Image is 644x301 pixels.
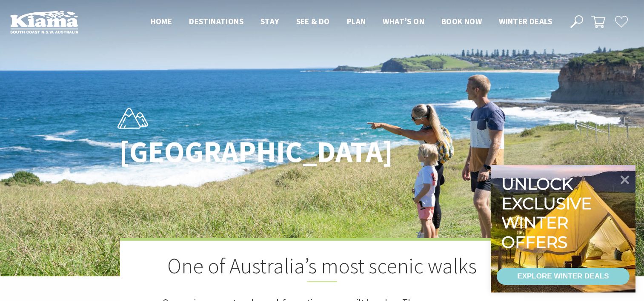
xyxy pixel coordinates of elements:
span: Plan [347,16,366,26]
span: Book now [441,16,482,26]
span: What’s On [383,16,424,26]
a: EXPLORE WINTER DEALS [497,268,630,285]
nav: Main Menu [142,15,561,29]
h2: One of Australia’s most scenic walks [163,253,482,282]
img: Kiama Logo [10,10,78,34]
div: EXPLORE WINTER DEALS [517,268,609,285]
span: Stay [260,16,279,26]
span: See & Do [296,16,330,26]
span: Destinations [189,16,243,26]
h1: [GEOGRAPHIC_DATA] [119,136,360,168]
div: Unlock exclusive winter offers [501,174,595,252]
span: Home [151,16,172,26]
span: Winter Deals [499,16,552,26]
